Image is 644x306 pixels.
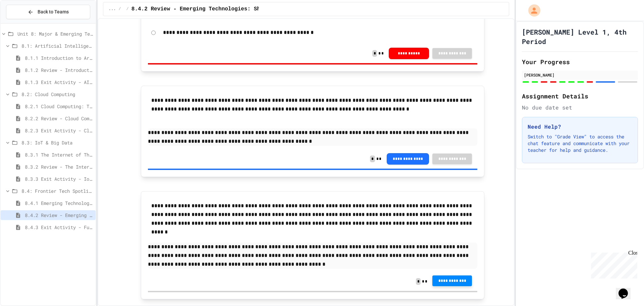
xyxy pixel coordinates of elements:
[25,67,93,74] span: 8.1.2 Review - Introduction to Artificial Intelligence
[21,187,93,194] span: 8.4: Frontier Tech Spotlight
[25,212,93,219] span: 8.4.2 Review - Emerging Technologies: Shaping Our Digital Future
[524,72,636,78] div: [PERSON_NAME]
[588,250,637,278] iframe: chat widget
[528,123,632,131] h3: Need Help?
[21,91,93,98] span: 8.2: Cloud Computing
[25,200,93,207] span: 8.4.1 Emerging Technologies: Shaping Our Digital Future
[616,279,637,299] iframe: chat widget
[25,127,93,134] span: 8.2.3 Exit Activity - Cloud Service Detective
[528,133,632,154] p: Switch to "Grade View" to access the chat feature and communicate with your teacher for help and ...
[3,3,46,43] div: Chat with us now!Close
[38,8,69,15] span: Back to Teams
[522,103,638,112] div: No due date set
[522,91,638,101] h2: Assignment Details
[131,5,338,13] span: 8.4.2 Review - Emerging Technologies: Shaping Our Digital Future
[25,163,93,170] span: 8.3.2 Review - The Internet of Things and Big Data
[522,27,638,46] h1: [PERSON_NAME] Level 1, 4th Period
[25,224,93,231] span: 8.4.3 Exit Activity - Future Tech Challenge
[25,79,93,86] span: 8.1.3 Exit Activity - AI Detective
[25,103,93,110] span: 8.2.1 Cloud Computing: Transforming the Digital World
[109,6,116,12] span: ...
[25,175,93,182] span: 8.3.3 Exit Activity - IoT Data Detective Challenge
[522,57,638,67] h2: Your Progress
[21,139,93,146] span: 8.3: IoT & Big Data
[6,5,90,19] button: Back to Teams
[21,42,93,49] span: 8.1: Artificial Intelligence Basics
[126,6,129,12] span: /
[521,3,542,18] div: My Account
[17,30,93,37] span: Unit 8: Major & Emerging Technologies
[25,151,93,158] span: 8.3.1 The Internet of Things and Big Data: Our Connected Digital World
[25,54,93,61] span: 8.1.1 Introduction to Artificial Intelligence
[118,6,121,12] span: /
[25,115,93,122] span: 8.2.2 Review - Cloud Computing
